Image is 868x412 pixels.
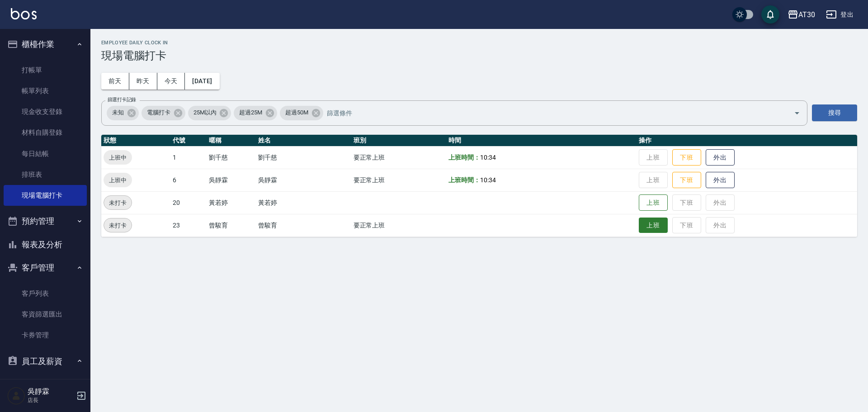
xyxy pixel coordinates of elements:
td: 1 [170,146,207,169]
th: 暱稱 [207,135,256,147]
th: 操作 [637,135,857,147]
img: Person [7,387,25,405]
th: 狀態 [101,135,170,147]
span: 電腦打卡 [142,108,176,117]
a: 現場電腦打卡 [4,185,87,206]
td: 20 [170,191,207,214]
b: 上班時間： [448,154,480,161]
a: 客戶列表 [4,283,87,304]
th: 代號 [170,135,207,147]
p: 店長 [28,396,74,404]
td: 要正常上班 [351,169,446,191]
button: Open [790,106,804,120]
span: 超過50M [280,108,314,117]
td: 劉千慈 [207,146,256,169]
span: 10:34 [480,176,496,184]
td: 要正常上班 [351,214,446,237]
a: 每日結帳 [4,143,87,164]
button: 報表及分析 [4,233,87,256]
button: 上班 [639,194,668,211]
button: 預約管理 [4,209,87,233]
h5: 吳靜霖 [28,387,74,396]
td: 吳靜霖 [256,169,351,191]
button: 下班 [672,149,701,166]
th: 姓名 [256,135,351,147]
span: 上班中 [104,175,132,185]
a: 卡券管理 [4,325,87,346]
button: 客戶管理 [4,256,87,279]
span: 25M以內 [188,108,222,117]
button: 上班 [639,218,668,233]
button: 登出 [822,6,857,23]
input: 篩選條件 [325,105,778,121]
div: AT30 [798,9,815,20]
a: 現金收支登錄 [4,101,87,122]
button: 前天 [101,73,129,90]
label: 篩選打卡記錄 [108,96,136,103]
div: 超過25M [234,106,277,120]
span: 上班中 [104,153,132,162]
button: 櫃檯作業 [4,33,87,56]
div: 超過50M [280,106,323,120]
td: 劉千慈 [256,146,351,169]
button: 搜尋 [812,104,857,121]
a: 員工列表 [4,376,87,397]
a: 打帳單 [4,60,87,81]
span: 未知 [107,108,129,117]
button: 昨天 [129,73,157,90]
span: 10:34 [480,154,496,161]
th: 班別 [351,135,446,147]
div: 25M以內 [188,106,231,120]
img: Logo [11,8,37,19]
span: 未打卡 [104,221,132,230]
a: 排班表 [4,164,87,185]
button: 下班 [672,172,701,189]
span: 超過25M [234,108,268,117]
span: 未打卡 [104,198,132,208]
button: 外出 [706,172,735,189]
button: 員工及薪資 [4,350,87,373]
button: 今天 [157,73,185,90]
td: 曾駿育 [256,214,351,237]
th: 時間 [446,135,637,147]
a: 帳單列表 [4,81,87,101]
b: 上班時間： [448,176,480,184]
div: 電腦打卡 [142,106,185,120]
button: save [761,5,779,24]
div: 未知 [107,106,139,120]
td: 黃若婷 [207,191,256,214]
td: 6 [170,169,207,191]
td: 要正常上班 [351,146,446,169]
td: 曾駿育 [207,214,256,237]
td: 黃若婷 [256,191,351,214]
h3: 現場電腦打卡 [101,49,857,62]
h2: Employee Daily Clock In [101,40,857,46]
td: 23 [170,214,207,237]
a: 材料自購登錄 [4,122,87,143]
a: 客資篩選匯出 [4,304,87,325]
button: AT30 [784,5,819,24]
button: [DATE] [185,73,219,90]
td: 吳靜霖 [207,169,256,191]
button: 外出 [706,149,735,166]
